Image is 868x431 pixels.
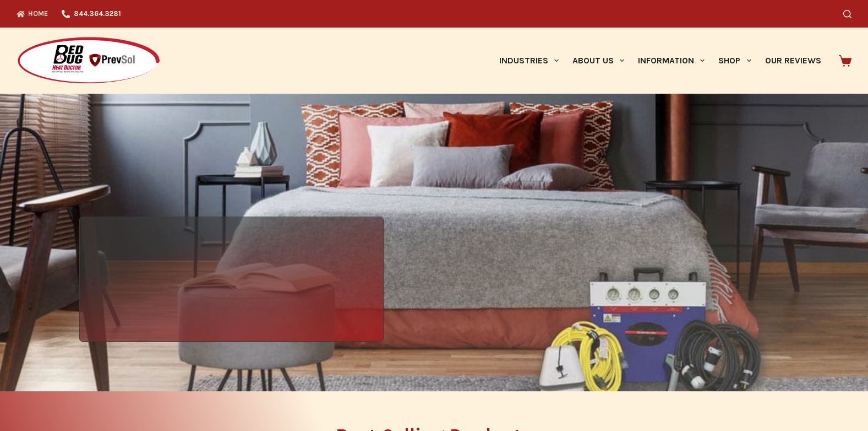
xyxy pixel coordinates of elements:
[758,28,828,94] a: Our Reviews
[492,28,828,94] nav: Primary
[565,28,631,94] a: About Us
[631,28,712,94] a: Information
[843,10,851,18] button: Search
[492,28,565,94] a: Industries
[17,36,161,85] img: Prevsol/Bed Bug Heat Doctor
[712,28,758,94] a: Shop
